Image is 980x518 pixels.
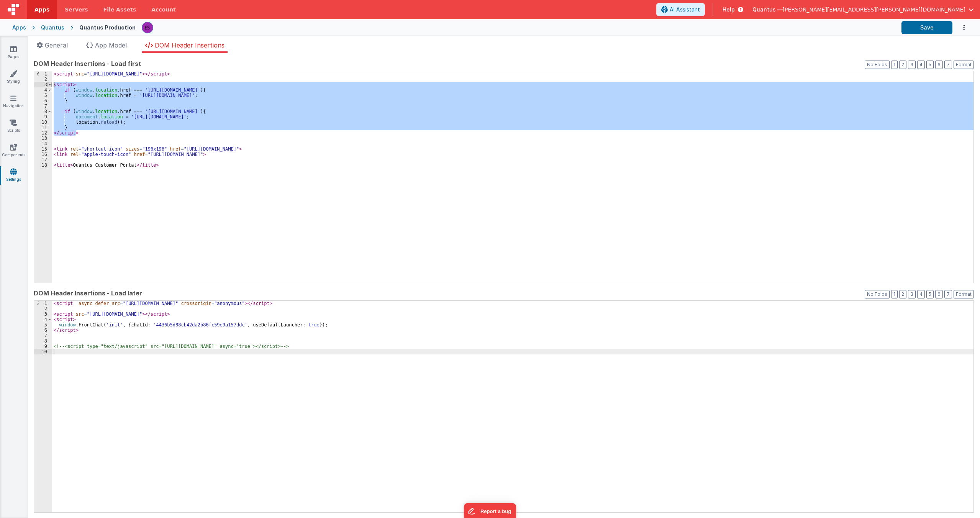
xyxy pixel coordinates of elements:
div: 18 [34,162,52,168]
div: 9 [34,344,52,349]
div: 15 [34,146,52,152]
button: 4 [917,290,925,298]
div: 2 [34,77,52,82]
div: 13 [34,136,52,141]
div: 16 [34,152,52,157]
span: DOM Header Insertions - Load first [34,59,141,68]
button: 7 [944,290,952,298]
span: DOM Header Insertions - Load later [34,289,142,298]
div: Apps [12,24,26,31]
span: App Model [95,41,127,49]
button: Quantus — [PERSON_NAME][EMAIL_ADDRESS][PERSON_NAME][DOMAIN_NAME] [752,6,974,13]
div: 12 [34,130,52,136]
div: 4 [34,317,52,322]
div: 5 [34,322,52,328]
button: Format [954,290,974,298]
button: 7 [944,61,952,69]
button: 6 [935,61,943,69]
span: General [45,41,68,49]
button: 5 [926,61,934,69]
span: Servers [65,6,88,13]
div: 8 [34,109,52,114]
div: 10 [34,349,52,354]
button: 1 [891,290,898,298]
div: 5 [34,93,52,98]
span: [PERSON_NAME][EMAIL_ADDRESS][PERSON_NAME][DOMAIN_NAME] [783,6,965,13]
img: 2445f8d87038429357ee99e9bdfcd63a [142,22,153,33]
div: 8 [34,338,52,344]
span: DOM Header Insertions [155,41,225,49]
button: 3 [908,61,916,69]
button: No Folds [865,290,890,298]
button: 3 [908,290,916,298]
div: 9 [34,114,52,120]
span: Quantus — [752,6,783,13]
button: AI Assistant [656,3,705,16]
button: 4 [917,61,925,69]
button: No Folds [865,61,890,69]
div: Quantus [41,24,64,31]
span: File Assets [103,6,136,13]
button: Options [952,20,968,36]
div: 3 [34,82,52,87]
div: 3 [34,311,52,317]
div: 6 [34,328,52,333]
div: Quantus Production [79,24,136,31]
button: 2 [899,61,906,69]
div: 6 [34,98,52,103]
span: Apps [34,6,49,13]
div: 14 [34,141,52,146]
div: 2 [34,306,52,311]
div: 11 [34,125,52,130]
span: AI Assistant [670,6,700,13]
button: Format [954,61,974,69]
button: 6 [935,290,943,298]
div: 1 [34,71,52,77]
button: 2 [899,290,906,298]
div: 7 [34,333,52,338]
div: 4 [34,87,52,93]
span: Help [723,6,735,13]
button: 5 [926,290,934,298]
button: 1 [891,61,898,69]
div: 10 [34,120,52,125]
div: 1 [34,301,52,306]
div: 7 [34,103,52,109]
div: 17 [34,157,52,162]
button: Save [901,21,952,34]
